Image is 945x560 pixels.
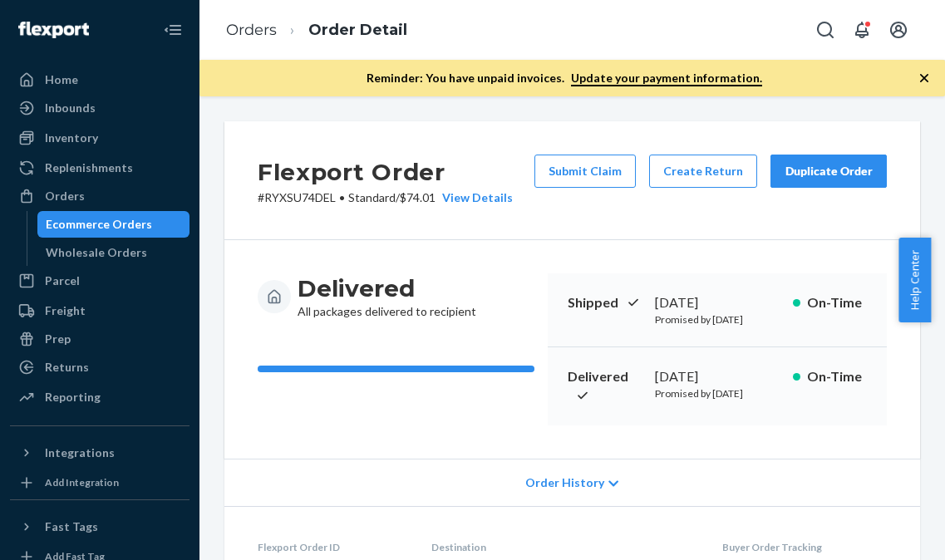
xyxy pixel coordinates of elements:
button: Help Center [898,238,931,322]
a: Order Detail [308,21,407,39]
p: Promised by [DATE] [655,386,779,400]
div: Parcel [45,273,80,289]
dt: Destination [431,540,696,554]
iframe: Opens a widget where you can chat to one of our agents [839,510,928,552]
div: Home [45,71,78,88]
div: Ecommerce Orders [46,216,152,233]
button: Integrations [10,440,189,466]
button: Close Navigation [156,13,189,47]
div: Freight [45,302,86,319]
button: Submit Claim [534,155,636,188]
a: Update your payment information. [571,71,762,86]
div: [DATE] [655,293,779,312]
span: • [339,190,345,204]
a: Add Integration [10,473,189,493]
a: Reporting [10,384,189,410]
button: Open Search Box [809,13,842,47]
button: Open account menu [882,13,915,47]
a: Orders [226,21,277,39]
a: Home [10,66,189,93]
p: # RYXSU74DEL / $74.01 [258,189,513,206]
div: All packages delivered to recipient [298,273,476,320]
p: Shipped [568,293,642,312]
span: Standard [348,190,396,204]
div: Returns [45,359,89,376]
a: Ecommerce Orders [37,211,190,238]
div: Duplicate Order [785,163,873,179]
div: Inventory [45,130,98,146]
button: View Details [436,189,513,206]
div: Inbounds [45,100,96,116]
h2: Flexport Order [258,155,513,189]
dt: Buyer Order Tracking [722,540,887,554]
a: Replenishments [10,155,189,181]
div: Fast Tags [45,518,98,535]
div: [DATE] [655,367,779,386]
img: Flexport logo [18,22,89,38]
button: Open notifications [845,13,879,47]
dt: Flexport Order ID [258,540,405,554]
div: Prep [45,331,71,347]
button: Create Return [649,155,757,188]
button: Fast Tags [10,513,189,540]
div: Wholesale Orders [46,244,147,261]
a: Prep [10,326,189,352]
a: Orders [10,183,189,209]
div: Replenishments [45,160,133,176]
a: Parcel [10,268,189,294]
a: Inbounds [10,95,189,121]
button: Duplicate Order [770,155,887,188]
div: Reporting [45,389,101,405]
a: Freight [10,297,189,324]
h3: Delivered [298,273,476,303]
ol: breadcrumbs [213,6,421,55]
p: Delivered [568,367,642,405]
p: On-Time [807,367,867,386]
div: Orders [45,188,85,204]
p: On-Time [807,293,867,312]
div: Integrations [45,445,115,461]
a: Returns [10,354,189,381]
p: Reminder: You have unpaid invoices. [367,70,762,86]
p: Promised by [DATE] [655,312,779,327]
div: Add Integration [45,475,119,489]
span: Order History [525,474,604,491]
a: Inventory [10,125,189,151]
a: Wholesale Orders [37,239,190,266]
